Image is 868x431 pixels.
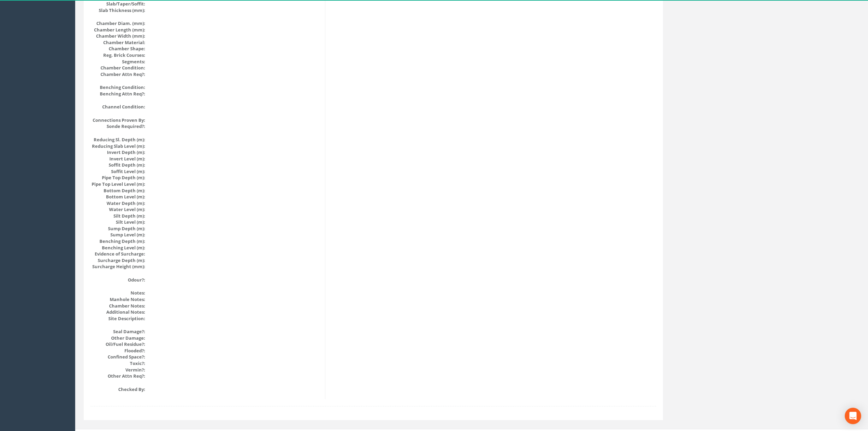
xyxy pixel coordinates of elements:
[91,213,145,219] dt: Silt Depth (m):
[91,238,145,245] dt: Benching Depth (m):
[91,315,145,322] dt: Site Description:
[91,360,145,367] dt: Toxic?:
[91,143,145,149] dt: Reducing Slab Level (m):
[91,341,145,348] dt: Oil/Fuel Residue?:
[91,91,145,97] dt: Benching Attn Req?:
[845,408,861,424] div: Open Intercom Messenger
[91,328,145,335] dt: Seal Damage?:
[91,149,145,156] dt: Invert Depth (m):
[91,162,145,168] dt: Soffit Depth (m):
[91,290,145,296] dt: Notes:
[91,245,145,251] dt: Benching Level (m):
[91,296,145,303] dt: Manhole Notes:
[91,373,145,379] dt: Other Attn Req?:
[91,232,145,238] dt: Sump Level (m):
[91,354,145,360] dt: Confined Space?:
[91,71,145,78] dt: Chamber Attn Req?:
[91,117,145,123] dt: Connections Proven By:
[91,263,145,270] dt: Surcharge Height (mm):
[91,251,145,257] dt: Evidence of Surcharge:
[91,156,145,162] dt: Invert Level (m):
[91,20,145,27] dt: Chamber Diam. (mm):
[91,187,145,194] dt: Bottom Depth (m):
[91,257,145,264] dt: Surcharge Depth (m):
[91,174,145,181] dt: Pipe Top Depth (m):
[91,277,145,283] dt: Odour?:
[91,1,145,7] dt: Slab/Taper/Soffit:
[91,104,145,110] dt: Channel Condition:
[91,181,145,187] dt: Pipe Top Level Level (m):
[91,84,145,91] dt: Benching Condition:
[91,27,145,33] dt: Chamber Length (mm):
[91,303,145,309] dt: Chamber Notes:
[91,45,145,52] dt: Chamber Shape:
[91,219,145,225] dt: Silt Level (m):
[91,65,145,71] dt: Chamber Condition:
[91,386,145,393] dt: Checked By:
[91,200,145,207] dt: Water Depth (m):
[91,206,145,213] dt: Water Level (m):
[91,367,145,373] dt: Vermin?:
[91,52,145,58] dt: Reg. Brick Courses:
[91,309,145,315] dt: Additional Notes:
[91,39,145,46] dt: Chamber Material:
[91,225,145,232] dt: Sump Depth (m):
[91,168,145,175] dt: Soffit Level (m):
[91,335,145,341] dt: Other Damage:
[91,7,145,14] dt: Slab Thickness (mm):
[91,194,145,200] dt: Bottom Level (m):
[91,348,145,354] dt: Flooded?:
[91,123,145,130] dt: Sonde Required?:
[91,136,145,143] dt: Reducing Sl. Depth (m):
[91,33,145,39] dt: Chamber Width (mm):
[91,58,145,65] dt: Segments:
